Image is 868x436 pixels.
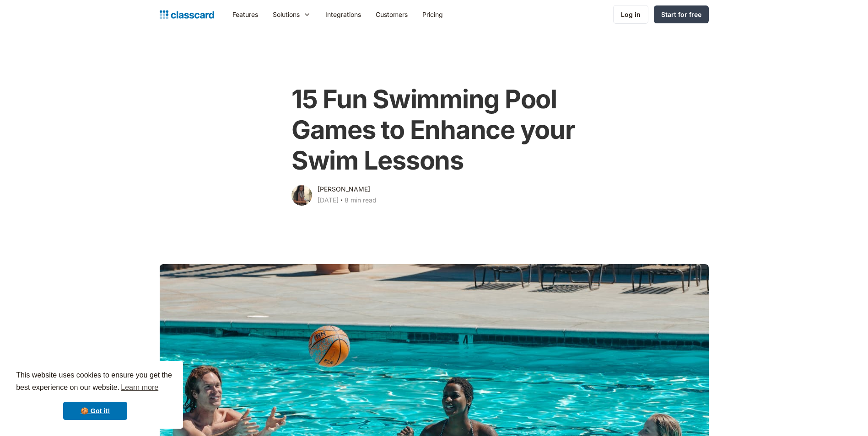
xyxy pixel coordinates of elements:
[345,195,377,206] div: 8 min read
[339,195,345,207] div: ‧
[654,5,709,23] a: Start for free
[119,381,160,394] a: learn more about cookies
[661,10,701,19] div: Start for free
[621,10,641,19] div: Log in
[160,8,214,21] a: home
[16,370,174,394] span: This website uses cookies to ensure you get the best experience on our website.
[415,4,450,25] a: Pricing
[318,184,370,195] div: [PERSON_NAME]
[368,4,415,25] a: Customers
[265,4,318,25] div: Solutions
[273,10,300,19] div: Solutions
[63,402,127,420] a: dismiss cookie message
[318,195,339,206] div: [DATE]
[225,4,265,25] a: Features
[7,361,183,429] div: cookieconsent
[318,4,368,25] a: Integrations
[613,5,648,24] a: Log in
[291,84,577,176] h1: 15 Fun Swimming Pool Games to Enhance your Swim Lessons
